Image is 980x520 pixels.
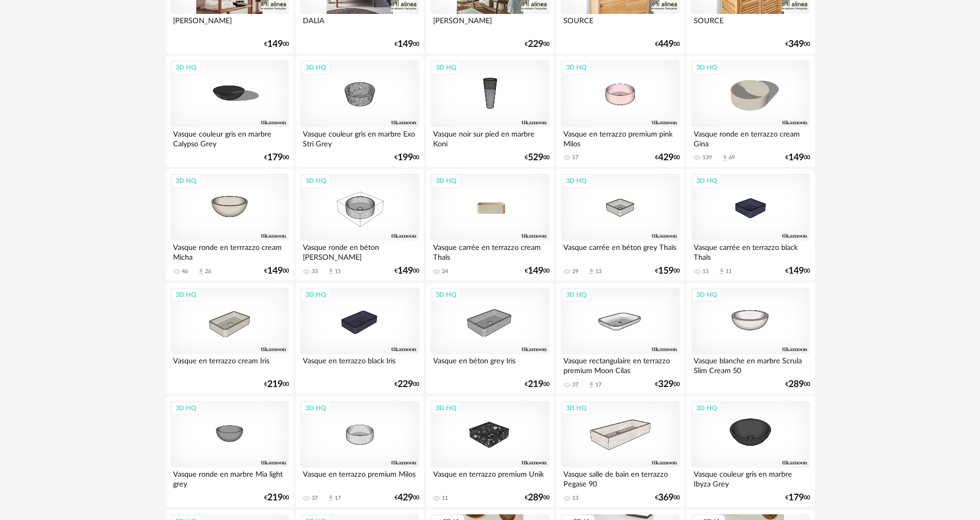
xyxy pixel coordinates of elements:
[655,494,680,501] div: € 00
[264,494,289,501] div: € 00
[442,268,448,275] div: 24
[264,154,289,161] div: € 00
[561,61,591,74] div: 3D HQ
[431,14,549,35] div: [PERSON_NAME]
[655,381,680,388] div: € 00
[431,127,549,148] div: Vasque noir sur pied en marbre Koni
[267,267,283,275] span: 149
[556,169,684,280] a: 3D HQ Vasque carrée en béton grey Thaïs 29 Download icon 13 €15900
[556,396,684,508] a: 3D HQ Vasque salle de bain en terrazzo Pegase 90 13 €36900
[658,381,674,388] span: 329
[528,381,543,388] span: 219
[426,56,554,167] a: 3D HQ Vasque noir sur pied en marbre Koni €52900
[785,154,810,161] div: € 00
[431,288,461,301] div: 3D HQ
[525,494,549,501] div: € 00
[788,267,804,275] span: 149
[205,268,211,275] div: 26
[692,61,721,74] div: 3D HQ
[398,41,413,48] span: 149
[267,41,283,48] span: 149
[788,381,804,388] span: 289
[528,41,543,48] span: 229
[335,268,341,275] div: 15
[655,41,680,48] div: € 00
[686,56,814,167] a: 3D HQ Vasque ronde en terrazzo cream Gina 139 Download icon 69 €14900
[726,268,732,275] div: 11
[718,267,726,275] span: Download icon
[528,154,543,161] span: 529
[394,267,419,275] div: € 00
[166,169,294,280] a: 3D HQ Vasque ronde en terrrazzo cream Micha 46 Download icon 26 €14900
[691,241,810,261] div: Vasque carrée en terrazzo black Thaïs
[267,154,283,161] span: 179
[296,396,423,508] a: 3D HQ Vasque en terrazzo premium Milos 37 Download icon 17 €42900
[431,61,461,74] div: 3D HQ
[426,396,554,508] a: 3D HQ Vasque en terrazzo premium Unik 11 €28900
[561,354,679,375] div: Vasque rectangulaire en terrazzo premium Moon Cilas
[296,169,423,280] a: 3D HQ Vasque ronde en béton [PERSON_NAME] 33 Download icon 15 €14900
[691,354,810,375] div: Vasque blanche en marbre Scrula Slim Cream 50
[691,14,810,35] div: SOURCE
[721,154,729,162] span: Download icon
[166,283,294,394] a: 3D HQ Vasque en terrazzo cream Iris €21900
[561,127,679,148] div: Vasque en terrazzo premium pink Milos
[170,354,289,375] div: Vasque en terrazzo cream Iris
[785,41,810,48] div: € 00
[300,354,419,375] div: Vasque en terrazzo black Iris
[692,288,721,301] div: 3D HQ
[788,41,804,48] span: 349
[170,127,289,148] div: Vasque couleur gris en marbre Calypso Grey
[785,267,810,275] div: € 00
[170,14,289,35] div: [PERSON_NAME]
[264,267,289,275] div: € 00
[572,268,578,275] div: 29
[327,494,335,502] span: Download icon
[166,396,294,508] a: 3D HQ Vasque ronde en marbre Mia light grey €21900
[655,267,680,275] div: € 00
[658,267,674,275] span: 159
[686,169,814,280] a: 3D HQ Vasque carrée en terrazzo black Thaïs 13 Download icon 11 €14900
[595,381,601,389] div: 17
[702,268,709,275] div: 13
[442,495,448,502] div: 11
[431,467,549,488] div: Vasque en terrazzo premium Unik
[394,494,419,501] div: € 00
[431,174,461,188] div: 3D HQ
[267,494,283,501] span: 219
[327,267,335,275] span: Download icon
[166,56,294,167] a: 3D HQ Vasque couleur gris en marbre Calypso Grey €17900
[301,401,331,415] div: 3D HQ
[171,174,201,188] div: 3D HQ
[691,467,810,488] div: Vasque couleur gris en marbre Ibyza Grey
[658,154,674,161] span: 429
[556,283,684,394] a: 3D HQ Vasque rectangulaire en terrazzo premium Moon Cilas 37 Download icon 17 €32900
[296,56,423,167] a: 3D HQ Vasque couleur gris en marbre Exo Stri Grey €19900
[788,154,804,161] span: 149
[525,267,549,275] div: € 00
[394,381,419,388] div: € 00
[300,14,419,35] div: DALIA
[431,354,549,375] div: Vasque en béton grey Iris
[572,154,578,161] div: 17
[561,14,679,35] div: SOURCE
[572,381,578,389] div: 37
[572,495,578,502] div: 13
[171,288,201,301] div: 3D HQ
[692,174,721,188] div: 3D HQ
[561,467,679,488] div: Vasque salle de bain en terrazzo Pegase 90
[729,154,735,161] div: 69
[525,381,549,388] div: € 00
[197,267,205,275] span: Download icon
[785,494,810,501] div: € 00
[267,381,283,388] span: 219
[300,241,419,261] div: Vasque ronde en béton [PERSON_NAME]
[561,174,591,188] div: 3D HQ
[655,154,680,161] div: € 00
[658,494,674,501] span: 369
[426,169,554,280] a: 3D HQ Vasque carrée en terrazzo cream Thaïs 24 €14900
[788,494,804,501] span: 179
[686,283,814,394] a: 3D HQ Vasque blanche en marbre Scrula Slim Cream 50 €28900
[426,283,554,394] a: 3D HQ Vasque en béton grey Iris €21900
[301,174,331,188] div: 3D HQ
